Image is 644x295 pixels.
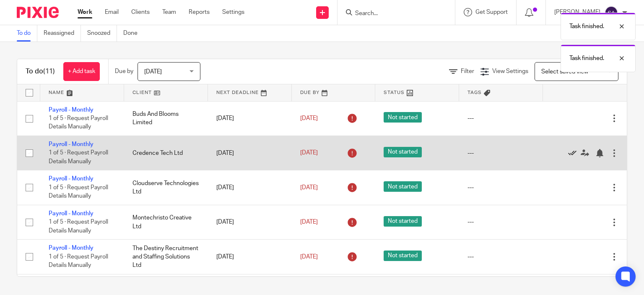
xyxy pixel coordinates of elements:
[124,101,208,136] td: Buds And Blooms Limited
[49,211,93,217] a: Payroll - Monthly
[569,22,604,31] p: Task finished.
[467,183,535,192] div: ---
[87,25,117,42] a: Snoozed
[208,101,292,136] td: [DATE]
[208,170,292,205] td: [DATE]
[222,8,244,16] a: Settings
[384,112,422,123] span: Not started
[208,205,292,239] td: [DATE]
[300,150,318,156] span: [DATE]
[124,136,208,170] td: Credence Tech Ltd
[123,25,144,42] a: Done
[124,205,208,239] td: Montechristo Creative Ltd
[17,25,37,42] a: To do
[124,240,208,274] td: The Destiny Recruitment and Staffing Solutions Ltd
[49,107,93,113] a: Payroll - Monthly
[467,253,535,261] div: ---
[300,185,318,191] span: [DATE]
[63,62,100,81] a: + Add task
[605,6,618,19] img: svg%3E
[384,216,422,227] span: Not started
[189,8,210,16] a: Reports
[208,240,292,274] td: [DATE]
[78,8,92,16] a: Work
[43,68,55,75] span: (11)
[17,7,59,18] img: Pixie
[49,245,93,251] a: Payroll - Monthly
[467,114,535,123] div: ---
[467,90,482,95] span: Tags
[569,54,604,63] p: Task finished.
[300,219,318,225] span: [DATE]
[300,115,318,121] span: [DATE]
[26,67,55,76] h1: To do
[105,8,119,16] a: Email
[49,115,108,130] span: 1 of 5 · Request Payroll Details Manually
[541,69,588,75] span: Select saved view
[49,219,108,234] span: 1 of 5 · Request Payroll Details Manually
[467,218,535,226] div: ---
[124,170,208,205] td: Cloudserve Technologies Ltd
[131,8,150,16] a: Clients
[568,149,581,157] a: Mark as done
[384,147,422,157] span: Not started
[49,150,108,165] span: 1 of 5 · Request Payroll Details Manually
[144,69,162,75] span: [DATE]
[44,25,81,42] a: Reassigned
[208,136,292,170] td: [DATE]
[49,176,93,182] a: Payroll - Monthly
[49,185,108,199] span: 1 of 5 · Request Payroll Details Manually
[115,67,133,76] p: Due by
[49,254,108,269] span: 1 of 5 · Request Payroll Details Manually
[384,181,422,192] span: Not started
[384,251,422,261] span: Not started
[162,8,176,16] a: Team
[300,254,318,260] span: [DATE]
[467,149,535,157] div: ---
[49,141,93,147] a: Payroll - Monthly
